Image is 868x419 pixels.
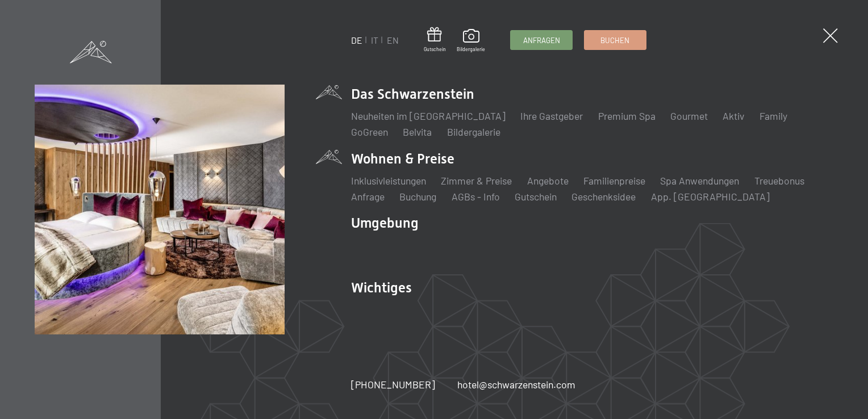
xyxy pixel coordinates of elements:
span: Buchen [600,35,629,45]
a: Gutschein [424,27,446,53]
a: Familienpreise [583,174,645,187]
a: hotel@schwarzenstein.com [457,378,575,392]
a: [PHONE_NUMBER] [351,378,435,392]
a: Ihre Gastgeber [520,110,583,122]
a: Aktiv [723,110,744,122]
a: Treuebonus [754,174,804,187]
a: Gutschein [515,190,557,203]
a: Zimmer & Preise [441,174,512,187]
a: EN [387,35,399,45]
a: Anfragen [511,31,572,49]
a: Geschenksidee [571,190,636,203]
span: [PHONE_NUMBER] [351,378,435,391]
span: Gutschein [424,46,446,53]
a: Belvita [403,125,432,138]
a: Anfrage [351,190,385,203]
span: Bildergalerie [457,46,485,53]
a: Angebote [527,174,569,187]
a: Spa Anwendungen [660,174,739,187]
a: Buchen [585,31,646,49]
a: DE [351,35,362,45]
a: Neuheiten im [GEOGRAPHIC_DATA] [351,110,506,122]
a: App. [GEOGRAPHIC_DATA] [651,190,770,203]
a: GoGreen [351,125,388,138]
a: Inklusivleistungen [351,174,426,187]
a: Gourmet [670,110,708,122]
a: IT [371,35,378,45]
a: Buchung [399,190,436,203]
a: AGBs - Info [452,190,500,203]
a: Bildergalerie [447,125,500,138]
a: Bildergalerie [457,29,485,53]
a: Family [759,110,787,122]
span: Anfragen [523,35,560,45]
a: Premium Spa [598,110,656,122]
